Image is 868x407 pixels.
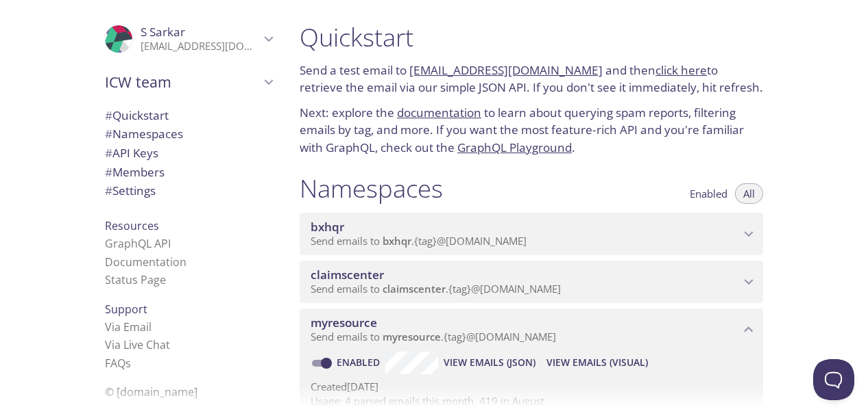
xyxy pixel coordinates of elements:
a: Enabled [335,356,385,369]
span: Settings [105,183,156,198]
span: Send emails to . {tag} @[DOMAIN_NAME] [311,282,561,296]
div: ICW team [94,64,283,100]
div: bxhqr namespace [300,213,763,255]
span: myresource [383,330,441,343]
button: View Emails (Visual) [541,352,653,373]
span: bxhqr [383,234,411,248]
span: bxhqr [311,219,344,235]
span: View Emails (JSON) [444,354,535,371]
p: Send a test email to and then to retrieve the email via our simple JSON API. If you don't see it ... [300,62,763,96]
div: Quickstart [94,106,283,125]
span: claimscenter [311,267,384,283]
a: Documentation [105,254,186,270]
a: GraphQL Playground [457,140,572,155]
a: Via Email [105,319,152,334]
a: Status Page [105,272,166,287]
h1: Namespaces [300,173,443,204]
button: View Emails (JSON) [438,352,541,373]
a: [EMAIL_ADDRESS][DOMAIN_NAME] [409,62,603,78]
span: Quickstart [105,107,169,123]
iframe: Help Scout Beacon - Open [813,359,854,400]
span: s [125,356,131,371]
p: Created [DATE] [311,380,752,394]
div: API Keys [94,144,283,163]
span: S Sarkar [141,24,185,40]
span: # [105,145,112,161]
div: Namespaces [94,124,283,144]
div: myresource namespace [300,308,763,351]
span: Resources [105,218,159,233]
span: ICW team [105,73,260,92]
div: Members [94,163,283,182]
span: Namespaces [105,126,183,142]
p: Next: explore the to learn about querying spam reports, filtering emails by tag, and more. If you... [300,104,763,157]
span: Support [105,302,147,317]
div: S Sarkar [94,16,283,62]
button: All [735,183,763,204]
span: # [105,164,112,180]
p: [EMAIL_ADDRESS][DOMAIN_NAME] [141,40,260,53]
div: claimscenter namespace [300,261,763,303]
button: Enabled [682,183,736,204]
span: # [105,183,112,198]
span: API Keys [105,145,158,161]
span: Members [105,164,165,180]
a: click here [655,62,707,78]
a: Via Live Chat [105,337,170,352]
span: myresource [311,315,377,330]
span: Send emails to . {tag} @[DOMAIN_NAME] [311,234,527,248]
a: FAQ [105,356,131,371]
span: claimscenter [383,282,446,296]
span: # [105,126,112,142]
div: Team Settings [94,181,283,200]
span: # [105,107,112,123]
span: View Emails (Visual) [546,354,648,371]
a: documentation [397,105,481,120]
h1: Quickstart [300,22,763,53]
a: GraphQL API [105,236,171,251]
span: Send emails to . {tag} @[DOMAIN_NAME] [311,330,556,343]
